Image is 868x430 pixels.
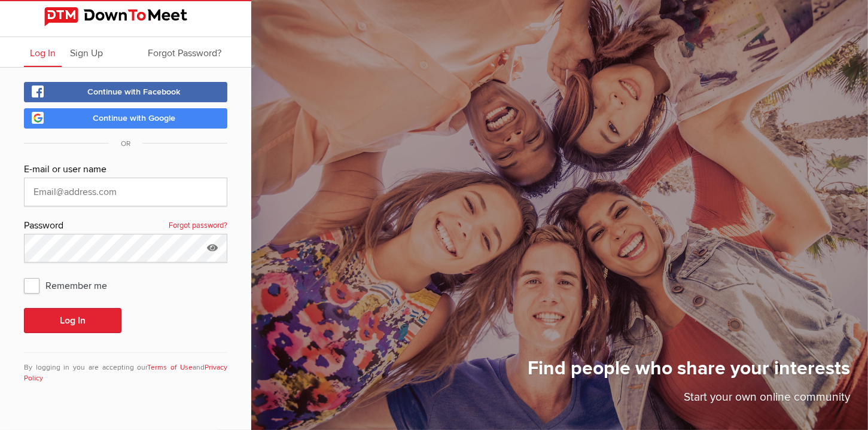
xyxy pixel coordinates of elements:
a: Continue with Google [24,108,227,129]
input: Email@address.com [24,178,227,206]
div: Password [24,218,227,234]
div: By logging in you are accepting our and [24,352,227,384]
span: Continue with Google [93,113,175,123]
span: OR [109,139,142,148]
a: Forgot password? [169,218,227,234]
a: Sign Up [64,37,109,67]
a: Log In [24,37,62,67]
a: Terms of Use [148,363,193,372]
p: Start your own online community [528,389,850,412]
img: DownToMeet [44,7,207,26]
a: Continue with Facebook [24,82,227,102]
span: Sign Up [70,47,103,59]
a: Forgot Password? [142,37,227,67]
span: Remember me [24,275,119,296]
button: Log In [24,308,121,333]
a: Privacy Policy [24,363,227,383]
span: Forgot Password? [148,47,221,59]
div: E-mail or user name [24,162,227,178]
span: Continue with Facebook [87,87,181,97]
h1: Find people who share your interests [528,356,850,389]
span: Log In [30,47,56,59]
